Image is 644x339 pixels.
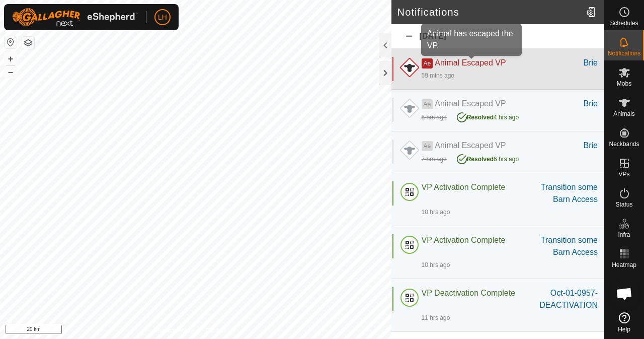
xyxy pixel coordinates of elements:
[609,141,639,147] span: Neckbands
[422,236,506,244] span: VP Activation Complete
[422,183,506,191] span: VP Activation Complete
[397,6,582,18] h2: Notifications
[5,66,17,78] button: –
[158,12,167,23] span: LH
[422,99,433,109] span: Ae
[527,287,598,311] div: Oct-01-0957-DEACTIVATION
[612,262,636,268] span: Heatmap
[584,98,598,110] div: Brie
[457,152,519,164] div: 6 hrs ago
[422,208,450,217] div: 10 hrs ago
[422,71,454,80] div: 59 mins ago
[608,50,640,56] span: Notifications
[604,308,644,336] a: Help
[527,181,598,206] div: Transition some Barn Access
[422,141,433,151] span: Ae
[617,81,631,87] span: Mobs
[584,57,598,69] div: Brie
[609,279,639,309] div: Open chat
[156,326,194,335] a: Privacy Policy
[5,36,17,48] button: Reset Map
[422,313,450,322] div: 11 hrs ago
[5,53,17,65] button: +
[618,232,630,238] span: Infra
[457,110,519,122] div: 4 hrs ago
[618,171,629,177] span: VPs
[467,114,494,121] span: Resolved
[422,260,450,269] div: 10 hrs ago
[422,58,433,69] span: Ae
[422,113,447,122] div: 5 hrs ago
[205,326,235,335] a: Contact Us
[435,141,506,150] span: Animal Escaped VP
[527,234,598,258] div: Transition some Barn Access
[12,8,138,26] img: Gallagher Logo
[422,289,515,297] span: VP Deactivation Complete
[435,58,506,67] span: Animal Escaped VP
[435,99,506,108] span: Animal Escaped VP
[615,201,632,208] span: Status
[613,111,635,117] span: Animals
[610,20,638,26] span: Schedules
[584,140,598,152] div: Brie
[467,156,494,163] span: Resolved
[22,37,34,49] button: Map Layers
[618,326,630,332] span: Help
[422,155,447,164] div: 7 hrs ago
[391,24,604,49] div: [DATE]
